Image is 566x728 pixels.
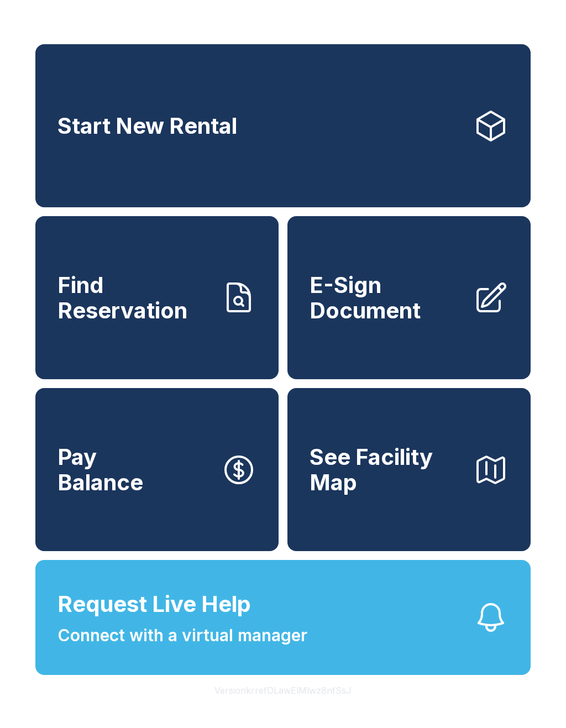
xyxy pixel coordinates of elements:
[57,273,212,323] span: Find Reservation
[35,44,531,207] a: Start New Rental
[206,675,360,706] button: VersionkrrefDLawElMlwz8nfSsJ
[287,216,531,379] a: E-Sign Document
[35,216,279,379] a: Find Reservation
[310,273,464,323] span: E-Sign Document
[35,560,531,675] button: Request Live HelpConnect with a virtual manager
[57,444,143,495] span: Pay Balance
[57,623,307,648] span: Connect with a virtual manager
[287,388,531,551] button: See Facility Map
[35,388,279,551] button: PayBalance
[57,588,251,621] span: Request Live Help
[310,444,464,495] span: See Facility Map
[57,113,237,139] span: Start New Rental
